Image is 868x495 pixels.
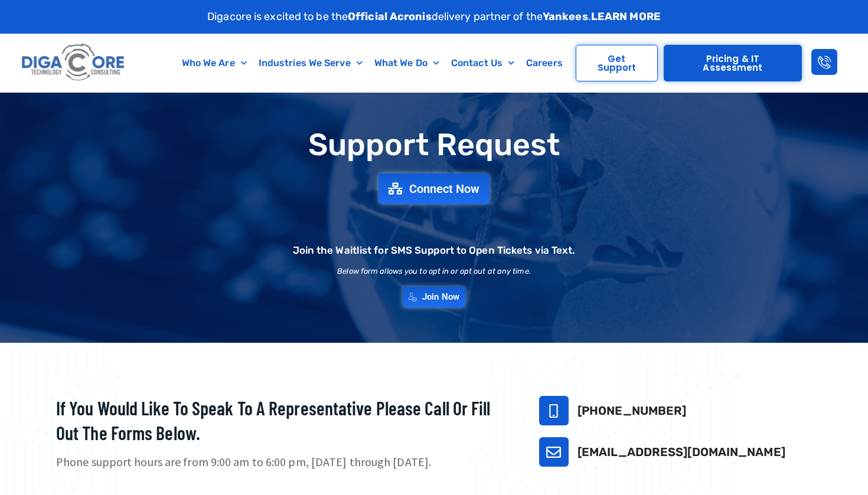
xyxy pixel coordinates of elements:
[348,10,432,23] strong: Official Acronis
[19,40,128,86] img: Digacore logo 1
[378,173,489,204] a: Connect Now
[539,396,569,425] a: 732-646-5725
[409,183,480,195] span: Connect Now
[543,10,588,23] strong: Yankees
[422,293,459,301] span: Join Now
[591,10,661,23] a: LEARN MORE
[253,50,368,77] a: Industries We Serve
[403,287,465,307] a: Join Now
[175,50,570,77] nav: Menu
[576,45,658,81] a: Get Support
[539,437,569,467] a: support@digacore.com
[577,404,686,418] a: [PHONE_NUMBER]
[445,50,520,77] a: Contact Us
[520,50,569,77] a: Careers
[56,454,510,471] p: Phone support hours are from 9:00 am to 6:00 pm, [DATE] through [DATE].
[664,45,801,81] a: Pricing & IT Assessment
[577,445,785,459] a: [EMAIL_ADDRESS][DOMAIN_NAME]
[207,9,661,25] p: Digacore is excited to be the delivery partner of the .
[27,128,841,162] h1: Support Request
[176,50,253,77] a: Who We Are
[337,267,531,275] h2: Below form allows you to opt in or opt out at any time.
[293,245,576,255] h2: Join the Waitlist for SMS Support to Open Tickets via Text.
[56,396,510,445] h2: If you would like to speak to a representative please call or fill out the forms below.
[588,54,646,72] span: Get Support
[368,50,445,77] a: What We Do
[676,54,789,72] span: Pricing & IT Assessment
